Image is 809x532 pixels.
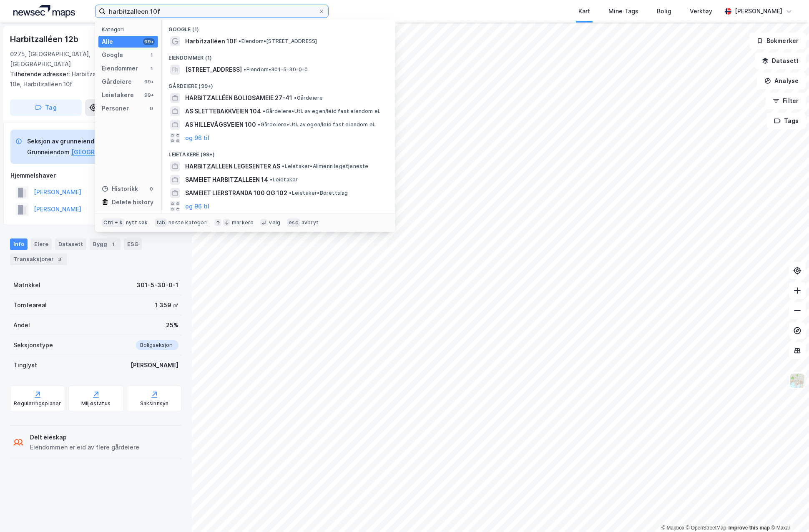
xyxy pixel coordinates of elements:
div: Tomteareal [13,300,47,310]
button: Filter [766,93,806,109]
span: • [263,108,265,114]
button: Analyse [757,73,806,89]
div: Delt eieskap [30,432,139,442]
span: • [239,38,241,44]
div: Google [102,50,123,60]
div: Leietakere [102,90,134,100]
div: Kontrollprogram for chat [767,492,809,532]
div: Mine Tags [608,6,638,16]
button: Tags [767,113,806,129]
div: Personer [102,103,129,113]
div: Reguleringsplaner [14,400,61,407]
span: Leietaker • Allmenn legetjeneste [282,163,368,170]
div: 1 [148,52,155,58]
span: Eiendom • [STREET_ADDRESS] [239,38,317,45]
div: 1 [109,240,117,248]
div: avbryt [301,219,319,226]
div: Bygg [90,238,121,250]
span: Gårdeiere • Utl. av egen/leid fast eiendom el. [263,108,380,115]
span: AS HILLEVÅGSVEIEN 100 [185,120,256,130]
span: • [289,190,291,196]
button: Tag [10,99,82,116]
a: OpenStreetMap [686,525,726,531]
div: velg [269,219,280,226]
div: neste kategori [168,219,208,226]
iframe: Chat Widget [767,492,809,532]
span: • [244,66,246,73]
div: Delete history [112,197,153,207]
div: 0275, [GEOGRAPHIC_DATA], [GEOGRAPHIC_DATA] [10,49,116,69]
button: Datasett [755,53,806,69]
div: 301-5-30-0-1 [136,280,178,290]
div: Eiere [31,238,52,250]
div: Grunneiendom [27,147,70,157]
div: Datasett [55,238,86,250]
div: Kart [578,6,590,16]
span: SAMEIET HARBITZALLEEN 14 [185,175,268,185]
div: 0 [148,186,155,192]
span: Tilhørende adresser: [10,70,72,78]
div: esc [287,218,300,227]
div: Harbitzalléen 12c, Harbitzalléen 10e, Harbitzalléen 10f [10,69,175,89]
div: Eiendommen er eid av flere gårdeiere [30,442,139,452]
a: Mapbox [661,525,684,531]
div: Matrikkel [13,280,40,290]
span: • [282,163,284,169]
span: Leietaker [270,176,298,183]
div: ESG [124,238,142,250]
div: Miljøstatus [81,400,111,407]
span: Gårdeiere • Utl. av egen/leid fast eiendom el. [258,121,375,128]
span: • [258,121,260,128]
span: Leietaker • Borettslag [289,190,348,196]
span: • [270,176,272,183]
div: Info [10,238,28,250]
div: Leietakere (99+) [162,145,395,160]
img: logo.a4113a55bc3d86da70a041830d287a7e.svg [13,5,75,18]
div: Bolig [657,6,671,16]
span: HARBITZALLEEN LEGESENTER AS [185,161,280,171]
div: 99+ [143,92,155,98]
div: Hjemmelshaver [10,171,181,181]
div: Historikk [102,184,138,194]
div: Transaksjoner [10,253,67,265]
div: 1 359 ㎡ [155,300,178,310]
span: Gårdeiere [294,95,323,101]
div: Alle [102,37,113,47]
div: 25% [166,320,178,330]
div: Gårdeiere (99+) [162,76,395,91]
div: Seksjon av grunneiendom [27,136,150,146]
div: Eiendommer [102,63,138,73]
div: Ctrl + k [102,218,124,227]
div: nytt søk [126,219,148,226]
span: AS SLETTEBAKKVEIEN 104 [185,106,261,116]
div: 99+ [143,78,155,85]
span: • [294,95,296,101]
div: [PERSON_NAME] [735,6,782,16]
button: [GEOGRAPHIC_DATA], 5/30 [71,147,150,157]
button: og 96 til [185,201,209,211]
div: Harbitzalléen 12b [10,33,80,46]
button: og 96 til [185,133,209,143]
span: [STREET_ADDRESS] [185,65,242,75]
span: Eiendom • 301-5-30-0-0 [244,66,308,73]
div: Eiendommer (1) [162,48,395,63]
div: Google (1) [162,20,395,35]
a: Improve this map [729,525,770,531]
div: tab [155,218,167,227]
div: markere [232,219,254,226]
div: Kategori [102,26,158,33]
div: 99+ [143,38,155,45]
div: Tinglyst [13,360,37,370]
div: Seksjonstype [13,340,53,350]
div: Saksinnsyn [140,400,169,407]
div: Verktøy [690,6,712,16]
div: 3 [55,255,64,263]
span: Harbitzalléen 10F [185,36,237,46]
button: Bokmerker [749,33,806,49]
div: Andel [13,320,30,330]
div: 0 [148,105,155,112]
span: HARBITZALLÉEN BOLIGSAMEIE 27-41 [185,93,292,103]
span: SAMEIET LIERSTRANDA 100 OG 102 [185,188,287,198]
div: Gårdeiere [102,77,132,87]
div: 1 [148,65,155,72]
